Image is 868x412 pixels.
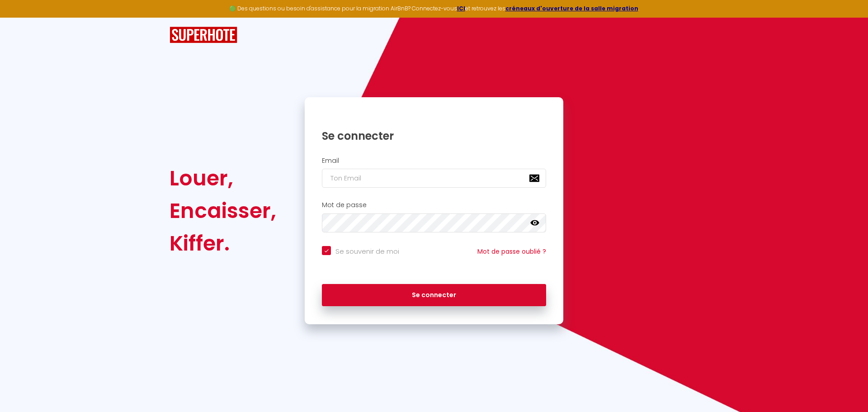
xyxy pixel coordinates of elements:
h1: Se connecter [322,129,546,143]
h2: Email [322,157,546,165]
a: ICI [457,5,465,12]
div: Kiffer. [170,227,276,260]
a: Mot de passe oublié ? [477,247,546,256]
div: Louer, [170,162,276,194]
div: Encaisser, [170,194,276,227]
img: SuperHote logo [170,27,237,43]
button: Se connecter [322,284,546,307]
input: Ton Email [322,169,546,188]
h2: Mot de passe [322,201,546,209]
a: créneaux d'ouverture de la salle migration [505,5,638,12]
